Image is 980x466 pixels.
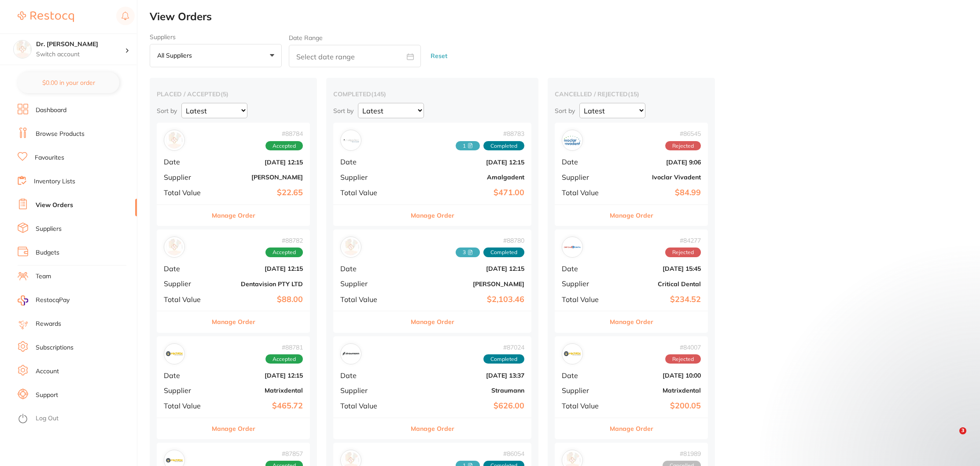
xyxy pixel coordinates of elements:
[265,237,303,244] span: # 88782
[613,280,701,288] b: Critical Dental
[483,248,524,257] span: Completed
[406,372,524,379] b: [DATE] 13:37
[406,295,524,304] b: $2,103.46
[564,239,581,255] img: Critical Dental
[613,265,701,272] b: [DATE] 15:45
[289,34,323,41] label: Date Range
[215,401,303,411] b: $465.72
[36,130,85,138] a: Browse Products
[340,173,399,181] span: Supplier
[340,189,399,197] span: Total Value
[613,159,701,166] b: [DATE] 9:06
[610,205,653,226] button: Manage Order
[215,280,303,288] b: Dentavision PTY LTD
[164,173,208,181] span: Supplier
[215,174,303,181] b: [PERSON_NAME]
[265,130,303,137] span: # 88784
[215,188,303,197] b: $22.65
[215,387,303,394] b: Matrixdental
[333,90,531,98] h2: completed ( 145 )
[564,346,581,362] img: Matrixdental
[665,141,701,151] span: Rejected
[340,402,399,410] span: Total Value
[562,371,606,379] span: Date
[36,248,59,257] a: Budgets
[406,188,524,197] b: $471.00
[164,402,208,410] span: Total Value
[36,50,125,59] p: Switch account
[613,188,701,197] b: $84.99
[959,427,966,434] span: 3
[212,311,255,332] button: Manage Order
[340,295,399,303] span: Total Value
[411,418,454,439] button: Manage Order
[34,177,75,186] a: Inventory Lists
[483,141,524,151] span: Completed
[36,367,59,376] a: Account
[333,107,354,115] p: Sort by
[164,158,208,166] span: Date
[166,239,183,255] img: Dentavision PTY LTD
[428,44,450,68] button: Reset
[340,265,399,273] span: Date
[343,132,359,149] img: Amalgadent
[164,265,208,273] span: Date
[613,401,701,411] b: $200.05
[18,11,74,22] img: Restocq Logo
[562,158,606,166] span: Date
[343,239,359,255] img: Henry Schein Halas
[665,237,701,244] span: # 84277
[406,159,524,166] b: [DATE] 12:15
[36,391,58,400] a: Support
[150,33,282,40] label: Suppliers
[343,346,359,362] img: Straumann
[340,280,399,288] span: Supplier
[265,354,303,364] span: Accepted
[215,295,303,304] b: $88.00
[562,295,606,303] span: Total Value
[18,295,28,306] img: RestocqPay
[36,201,73,210] a: View Orders
[157,90,310,98] h2: placed / accepted ( 5 )
[265,450,303,457] span: # 87857
[36,106,66,115] a: Dashboard
[406,387,524,394] b: Straumann
[564,132,581,149] img: Ivoclar Vivadent
[613,174,701,181] b: Ivoclar Vivadent
[406,280,524,288] b: [PERSON_NAME]
[613,295,701,304] b: $234.52
[340,371,399,379] span: Date
[406,174,524,181] b: Amalgadent
[36,343,74,352] a: Subscriptions
[456,130,524,137] span: # 88783
[562,265,606,273] span: Date
[562,280,606,288] span: Supplier
[665,344,701,351] span: # 84007
[562,386,606,394] span: Supplier
[36,40,125,49] h4: Dr. Kim Carr
[166,132,183,149] img: Adam Dental
[215,265,303,272] b: [DATE] 12:15
[665,130,701,137] span: # 86545
[265,141,303,151] span: Accepted
[555,90,708,98] h2: cancelled / rejected ( 15 )
[157,336,310,440] div: Matrixdental#88781AcceptedDate[DATE] 12:15SupplierMatrixdentalTotal Value$465.72Manage Order
[613,387,701,394] b: Matrixdental
[406,265,524,272] b: [DATE] 12:15
[456,141,480,151] span: Received
[265,248,303,257] span: Accepted
[18,72,119,93] button: $0.00 in your order
[411,311,454,332] button: Manage Order
[215,159,303,166] b: [DATE] 12:15
[456,237,524,244] span: # 88780
[157,51,195,59] p: All suppliers
[340,158,399,166] span: Date
[456,450,524,457] span: # 86054
[212,205,255,226] button: Manage Order
[613,372,701,379] b: [DATE] 10:00
[18,295,70,306] a: RestocqPay
[610,418,653,439] button: Manage Order
[610,311,653,332] button: Manage Order
[265,344,303,351] span: # 88781
[36,296,70,305] span: RestocqPay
